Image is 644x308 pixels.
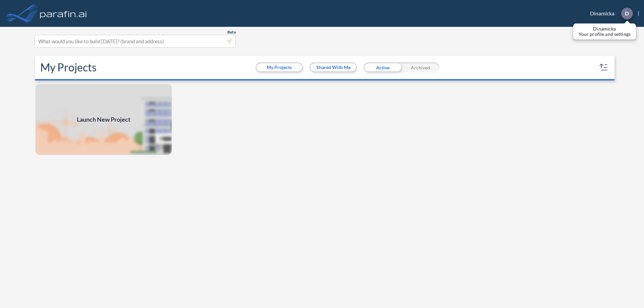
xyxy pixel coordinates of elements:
[35,83,172,156] img: add
[579,32,631,37] p: Your profile and settings
[625,10,629,16] p: D
[35,83,172,156] a: Launch New Project
[257,63,302,71] button: My Projects
[579,26,631,32] p: Dinamicka
[40,61,97,74] h2: My Projects
[580,8,639,19] div: Dinamicka
[401,62,439,72] div: Archived
[77,115,130,124] span: Launch New Project
[311,63,356,71] button: Shared With Me
[39,7,88,20] img: logo
[598,62,609,73] button: sort
[227,29,236,35] span: Beta
[364,62,401,72] div: Active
